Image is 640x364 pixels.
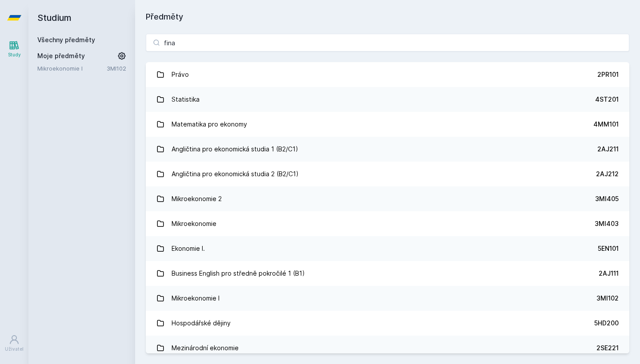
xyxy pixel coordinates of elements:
[172,115,247,133] div: Matematika pro ekonomy
[595,219,619,228] div: 3MI403
[598,244,619,253] div: 5EN101
[597,145,619,154] div: 2AJ211
[146,11,629,23] h1: Předměty
[172,66,189,83] div: Právo
[146,336,629,360] a: Mezinárodní ekonomie 2SE221
[595,194,619,203] div: 3MI405
[146,261,629,286] a: Business English pro středně pokročilé 1 (B1) 2AJ111
[172,265,305,282] div: Business English pro středně pokročilé 1 (B1)
[37,51,85,60] span: Moje předměty
[594,319,619,328] div: 5HD200
[172,190,222,208] div: Mikroekonomie 2
[146,236,629,261] a: Ekonomie I. 5EN101
[146,311,629,336] a: Hospodářské dějiny 5HD200
[172,339,239,357] div: Mezinárodní ekonomie
[172,165,299,183] div: Angličtina pro ekonomická studia 2 (B2/C1)
[37,36,95,44] a: Všechny předměty
[37,64,107,73] a: Mikroekonomie I
[8,51,21,58] div: Study
[146,87,629,112] a: Statistika 4ST201
[146,186,629,211] a: Mikroekonomie 2 3MI405
[2,36,27,63] a: Study
[172,289,220,307] div: Mikroekonomie I
[596,170,619,178] div: 2AJ212
[2,330,27,357] a: Uživatel
[593,120,619,129] div: 4MM101
[172,314,231,332] div: Hospodářské dějiny
[146,34,629,51] input: Název nebo ident předmětu…
[5,346,24,352] div: Uživatel
[146,112,629,137] a: Matematika pro ekonomy 4MM101
[172,140,298,158] div: Angličtina pro ekonomická studia 1 (B2/C1)
[597,70,619,79] div: 2PR101
[172,215,216,233] div: Mikroekonomie
[599,269,619,278] div: 2AJ111
[596,344,619,352] div: 2SE221
[107,65,126,72] a: 3MI102
[146,62,629,87] a: Právo 2PR101
[146,211,629,236] a: Mikroekonomie 3MI403
[146,162,629,186] a: Angličtina pro ekonomická studia 2 (B2/C1) 2AJ212
[172,91,200,108] div: Statistika
[595,95,619,104] div: 4ST201
[146,137,629,162] a: Angličtina pro ekonomická studia 1 (B2/C1) 2AJ211
[172,240,205,257] div: Ekonomie I.
[146,286,629,311] a: Mikroekonomie I 3MI102
[596,294,619,303] div: 3MI102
